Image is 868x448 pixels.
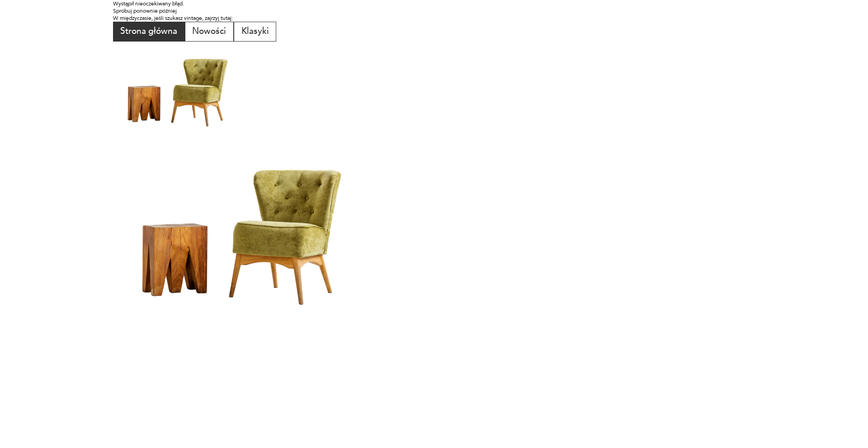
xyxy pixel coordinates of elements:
button: Nowości [185,22,234,42]
img: Fotel [113,42,245,134]
img: Fotel [113,135,376,319]
a: Nowości [185,28,234,36]
a: Strona główna [113,28,185,36]
p: Spróbuj ponownie później [113,7,755,14]
p: W międzyczasie, jeśli szukasz vintage, zajrzyj tutaj: [113,14,755,22]
a: Klasyki [234,28,276,36]
button: Strona główna [113,22,185,42]
button: Klasyki [234,22,276,42]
